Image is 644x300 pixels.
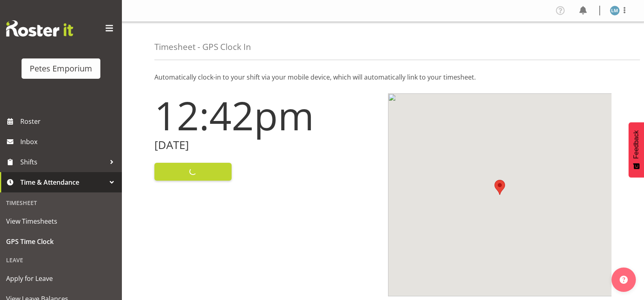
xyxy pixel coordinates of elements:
[2,268,120,289] a: Apply for Leave
[20,176,106,188] span: Time & Attendance
[2,231,120,252] a: GPS Time Clock
[2,194,120,211] div: Timesheet
[154,93,378,137] h1: 12:42pm
[610,6,620,15] img: lianne-morete5410.jpg
[6,20,73,37] img: Rosterit website logo
[6,235,116,248] span: GPS Time Clock
[154,42,251,52] h4: Timesheet - GPS Clock In
[2,211,120,231] a: View Timesheets
[6,215,116,227] span: View Timesheets
[154,139,378,151] h2: [DATE]
[629,122,644,177] button: Feedback - Show survey
[30,63,92,75] div: Petes Emporium
[154,72,611,82] p: Automatically clock-in to your shift via your mobile device, which will automatically link to you...
[20,115,118,127] span: Roster
[633,130,640,159] span: Feedback
[620,276,628,284] img: help-xxl-2.png
[6,272,116,285] span: Apply for Leave
[20,136,118,148] span: Inbox
[20,156,106,168] span: Shifts
[2,252,120,268] div: Leave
